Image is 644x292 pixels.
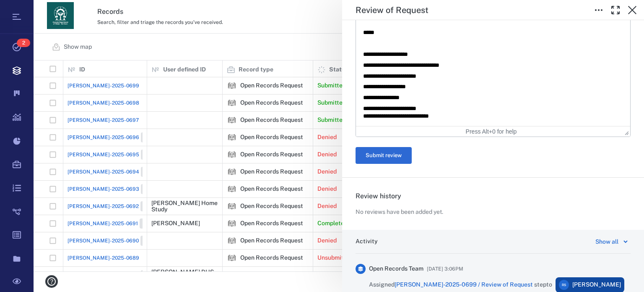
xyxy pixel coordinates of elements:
[590,2,607,18] button: Toggle to Edit Boxes
[559,280,569,290] div: R S
[572,281,621,289] span: [PERSON_NAME]
[595,237,618,247] div: Show all
[356,5,428,16] h5: Review of Request
[625,128,629,135] div: Press the Up and Down arrow keys to resize the editor.
[356,237,378,246] h6: Activity
[356,191,631,201] h6: Review history
[624,2,641,18] button: Close
[607,2,624,18] button: Toggle Fullscreen
[369,265,423,273] span: Open Records Team
[369,281,552,289] span: Assigned step to
[447,128,535,135] div: Press Alt+0 for help
[17,39,30,47] span: 2
[427,264,463,274] span: [DATE] 3:06PM
[19,6,36,13] span: Help
[395,281,533,288] a: [PERSON_NAME]-2025-0699 / Review of Request
[356,208,443,216] p: No reviews have been added yet.
[356,147,412,164] button: Submit review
